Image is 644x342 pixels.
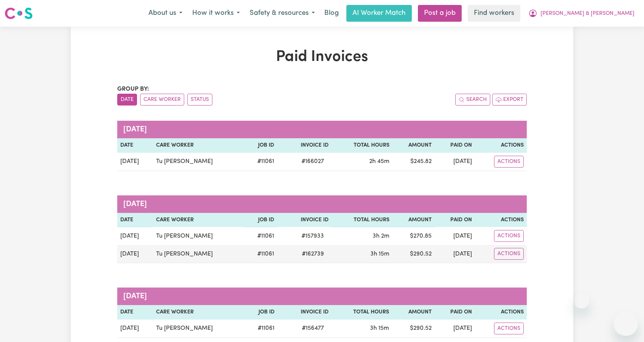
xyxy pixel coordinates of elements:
span: # 166027 [297,157,328,166]
span: [PERSON_NAME] & [PERSON_NAME] [540,10,634,18]
iframe: Close message [574,293,589,308]
td: $ 245.82 [392,153,435,171]
td: Tu [PERSON_NAME] [153,245,244,263]
span: 3 hours 15 minutes [370,325,389,331]
th: Invoice ID [277,305,332,320]
th: Job ID [244,213,277,227]
button: Actions [494,248,524,260]
span: # 156477 [297,324,328,333]
td: Tu [PERSON_NAME] [153,153,244,171]
button: Search [455,94,490,105]
span: Group by: [117,86,149,92]
td: [DATE] [435,227,475,245]
td: $ 290.52 [392,320,435,338]
th: Date [117,138,153,153]
button: Export [492,94,527,105]
th: Care Worker [153,213,244,227]
td: [DATE] [435,320,475,338]
button: sort invoices by paid status [187,94,212,105]
td: [DATE] [435,153,475,171]
td: [DATE] [117,227,153,245]
th: Actions [475,305,527,320]
caption: [DATE] [117,121,527,138]
button: Actions [494,156,524,168]
th: Total Hours [332,213,392,227]
td: # 11061 [244,227,277,245]
span: 3 hours 2 minutes [373,233,389,239]
a: Careseekers logo [5,5,33,22]
button: sort invoices by care worker [140,94,184,105]
th: Paid On [435,138,475,153]
iframe: Button to launch messaging window [614,312,638,336]
button: Actions [494,230,524,242]
th: Actions [475,213,527,227]
th: Actions [475,138,527,153]
th: Care Worker [153,138,244,153]
td: # 11061 [244,320,277,338]
button: How it works [187,5,245,21]
td: Tu [PERSON_NAME] [153,320,244,338]
span: 3 hours 15 minutes [370,251,389,257]
th: Care Worker [153,305,244,320]
h1: Paid Invoices [117,48,527,66]
th: Date [117,305,153,320]
button: Actions [494,323,524,334]
td: [DATE] [117,320,153,338]
td: Tu [PERSON_NAME] [153,227,244,245]
td: [DATE] [117,245,153,263]
th: Amount [392,138,435,153]
th: Date [117,213,153,227]
button: sort invoices by date [117,94,137,105]
a: Post a job [418,5,462,22]
button: Safety & resources [245,5,320,21]
button: About us [143,5,187,21]
a: AI Worker Match [346,5,412,22]
th: Total Hours [332,305,392,320]
span: 2 hours 45 minutes [369,158,389,165]
th: Paid On [435,213,475,227]
a: Find workers [468,5,520,22]
td: # 11061 [244,153,277,171]
button: My Account [523,5,639,21]
span: # 157933 [297,232,328,241]
td: $ 290.52 [392,245,435,263]
a: Blog [320,5,343,22]
th: Job ID [244,305,277,320]
caption: [DATE] [117,195,527,213]
th: Amount [392,213,435,227]
td: $ 270.85 [392,227,435,245]
img: Careseekers logo [5,6,33,20]
td: # 11061 [244,245,277,263]
td: [DATE] [117,153,153,171]
th: Total Hours [332,138,392,153]
span: # 162739 [297,249,328,259]
th: Paid On [435,305,475,320]
th: Invoice ID [277,138,332,153]
th: Amount [392,305,435,320]
td: [DATE] [435,245,475,263]
th: Invoice ID [277,213,332,227]
th: Job ID [244,138,277,153]
caption: [DATE] [117,288,527,305]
